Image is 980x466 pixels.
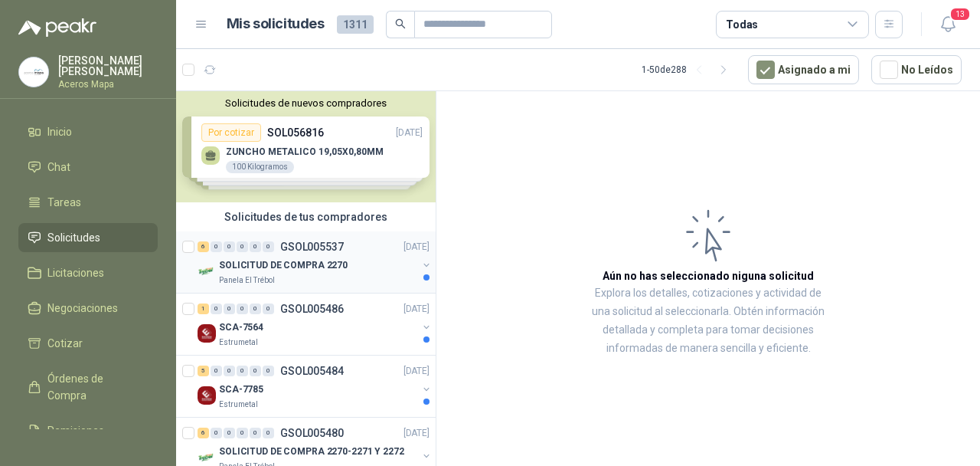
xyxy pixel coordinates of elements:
[198,324,216,343] img: Company Logo
[403,302,430,317] p: [DATE]
[337,15,374,34] span: 1311
[219,336,258,349] p: Estrumetal
[198,238,433,287] a: 6 0 0 0 0 0 GSOL005537[DATE] Company LogoSOLICITUD DE COMPRA 2270Panela El Trébol
[934,11,962,38] button: 13
[47,370,143,404] span: Órdenes de Compra
[395,18,406,29] span: search
[18,294,158,323] a: Negociaciones
[176,202,436,231] div: Solicitudes de tus compradores
[47,194,81,211] span: Tareas
[211,241,222,252] div: 0
[198,300,433,349] a: 1 0 0 0 0 0 GSOL005486[DATE] Company LogoSCA-7564Estrumetal
[198,366,209,376] div: 5
[18,153,158,182] a: Chat
[280,241,344,252] p: GSOL005537
[211,304,222,314] div: 0
[219,274,275,287] p: Panela El Trébol
[403,364,430,379] p: [DATE]
[219,382,263,397] p: SCA-7785
[58,80,158,89] p: Aceros Mapa
[280,366,344,376] p: GSOL005484
[18,18,96,37] img: Logo peakr
[280,304,344,314] p: GSOL005486
[237,241,248,252] div: 0
[18,188,158,217] a: Tareas
[47,123,72,140] span: Inicio
[18,223,158,252] a: Solicitudes
[198,262,216,281] img: Company Logo
[280,428,344,438] p: GSOL005480
[224,304,235,314] div: 0
[198,428,209,438] div: 6
[18,416,158,445] a: Remisiones
[227,13,325,35] h1: Mis solicitudes
[590,284,827,358] p: Explora los detalles, cotizaciones y actividad de una solicitud al seleccionarla. Obtén informaci...
[871,55,962,84] button: No Leídos
[726,16,758,33] div: Todas
[250,428,261,438] div: 0
[250,241,261,252] div: 0
[237,304,248,314] div: 0
[250,304,261,314] div: 0
[949,7,971,21] span: 13
[47,159,70,176] span: Chat
[603,267,814,284] h3: Aún no has seleccionado niguna solicitud
[47,264,104,281] span: Licitaciones
[47,335,83,352] span: Cotizar
[237,366,248,376] div: 0
[18,258,158,287] a: Licitaciones
[211,428,222,438] div: 0
[176,91,436,202] div: Solicitudes de nuevos compradoresPor cotizarSOL056816[DATE] ZUNCHO METALICO 19,05X0,80MM100 Kilog...
[403,426,430,441] p: [DATE]
[224,241,235,252] div: 0
[224,428,235,438] div: 0
[198,386,216,405] img: Company Logo
[403,240,430,254] p: [DATE]
[263,428,274,438] div: 0
[224,366,235,376] div: 0
[219,258,348,273] p: SOLICITUD DE COMPRA 2270
[211,366,222,376] div: 0
[198,304,209,314] div: 1
[219,399,258,411] p: Estrumetal
[642,57,736,82] div: 1 - 50 de 288
[18,329,158,358] a: Cotizar
[219,320,263,335] p: SCA-7564
[47,300,118,317] span: Negociaciones
[263,366,274,376] div: 0
[748,55,859,84] button: Asignado a mi
[198,241,209,252] div: 6
[237,428,248,438] div: 0
[250,366,261,376] div: 0
[219,445,404,459] p: SOLICITUD DE COMPRA 2270-2271 Y 2272
[47,422,104,439] span: Remisiones
[263,304,274,314] div: 0
[58,55,158,77] p: [PERSON_NAME] [PERSON_NAME]
[263,241,274,252] div: 0
[19,57,48,87] img: Company Logo
[198,362,433,411] a: 5 0 0 0 0 0 GSOL005484[DATE] Company LogoSCA-7785Estrumetal
[18,364,158,410] a: Órdenes de Compra
[47,229,100,246] span: Solicitudes
[182,97,430,109] button: Solicitudes de nuevos compradores
[18,117,158,146] a: Inicio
